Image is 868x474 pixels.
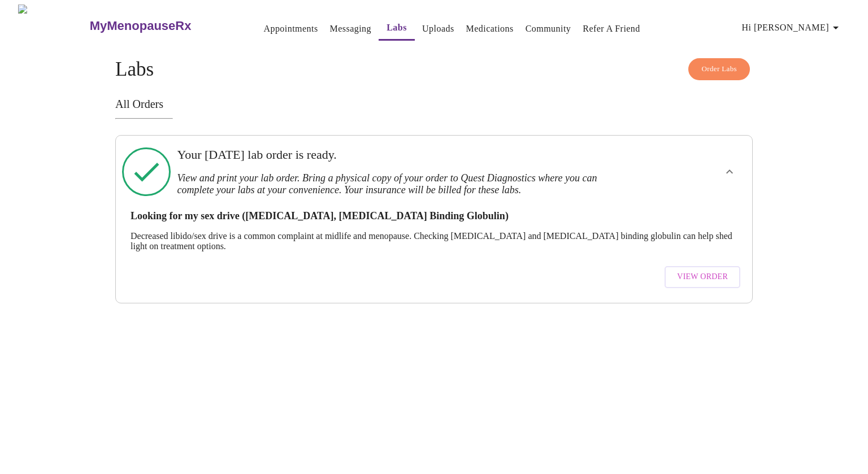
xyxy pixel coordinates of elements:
button: Hi [PERSON_NAME] [737,16,847,39]
button: Community [521,18,576,40]
button: Refer a Friend [578,18,645,40]
span: Hi [PERSON_NAME] [742,20,843,36]
span: View Order [677,270,728,284]
a: Labs [387,20,407,36]
a: Medications [466,21,514,37]
button: Appointments [259,18,322,40]
h3: View and print your lab order. Bring a physical copy of your order to Quest Diagnostics where you... [177,172,630,196]
a: Appointments [263,21,318,37]
img: MyMenopauseRx Logo [18,5,88,47]
button: show more [716,158,743,185]
a: MyMenopauseRx [88,6,236,46]
button: Uploads [418,18,459,40]
button: Medications [462,18,518,40]
button: Labs [379,16,415,41]
a: Messaging [330,21,371,37]
a: View Order [662,260,743,294]
span: Order Labs [701,63,737,76]
h3: All Orders [115,98,753,111]
h4: Labs [115,58,753,81]
h3: Your [DATE] lab order is ready. [177,147,630,162]
p: Decreased libido/sex drive is a common complaint at midlife and menopause. Checking [MEDICAL_DATA... [131,231,737,251]
h3: MyMenopauseRx [90,19,192,33]
button: View Order [665,266,740,288]
a: Community [526,21,571,37]
h3: Looking for my sex drive ([MEDICAL_DATA], [MEDICAL_DATA] Binding Globulin) [131,210,737,222]
a: Refer a Friend [583,21,640,37]
button: Order Labs [688,58,750,80]
a: Uploads [422,21,454,37]
button: Messaging [325,18,376,40]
